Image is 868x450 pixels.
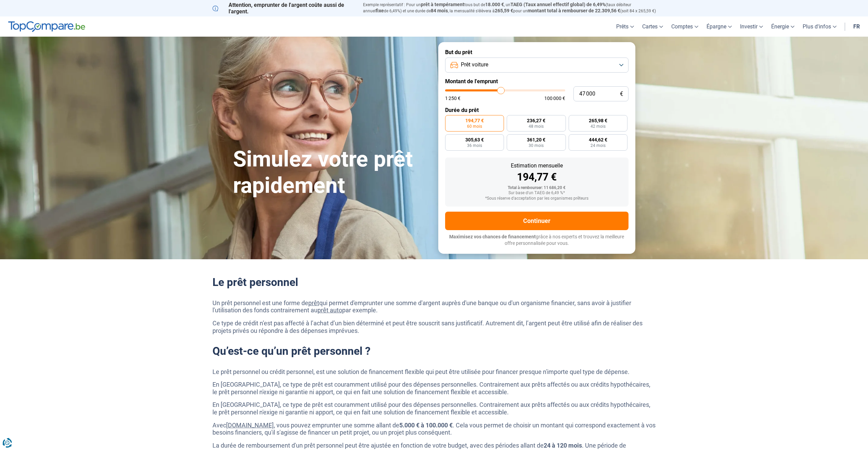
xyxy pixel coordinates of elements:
[445,49,629,55] label: But du prêt
[445,212,629,230] button: Continuer
[527,118,545,123] span: 236,27 €
[638,16,667,37] a: Cartes
[461,61,488,68] span: Prêt voiture
[212,381,656,396] p: En [GEOGRAPHIC_DATA], ce type de prêt est couramment utilisé pour des dépenses personnelles. Cont...
[702,16,736,37] a: Épargne
[589,137,607,142] span: 444,62 €
[212,345,656,358] h2: Qu’est-ce qu’un prêt personnel ?
[465,118,484,123] span: 194,77 €
[451,186,623,190] div: Total à rembourser: 11 686,20 €
[212,276,656,289] h2: Le prêt personnel
[591,143,606,148] span: 24 mois
[544,96,565,101] span: 100 000 €
[667,16,702,37] a: Comptes
[445,107,629,113] label: Durée du prêt
[399,422,453,429] strong: 5.000 € à 100.000 €
[799,16,841,37] a: Plus d'infos
[495,8,513,13] span: 265,59 €
[318,307,342,314] a: prêt auto
[363,2,656,14] p: Exemple représentatif : Pour un tous but de , un (taux débiteur annuel de 6,49%) et une durée de ...
[451,163,623,168] div: Estimation mensuelle
[544,442,582,449] strong: 24 à 120 mois
[376,8,384,13] span: fixe
[767,16,799,37] a: Énergie
[591,124,606,128] span: 42 mois
[212,299,656,314] p: Un prêt personnel est une forme de qui permet d'emprunter une somme d'argent auprès d'une banque ...
[467,124,482,128] span: 60 mois
[589,118,607,123] span: 265,98 €
[445,58,629,73] button: Prêt voiture
[233,146,430,199] h1: Simulez votre prêt rapidement
[212,320,656,334] p: Ce type de crédit n’est pas affecté à l’achat d’un bien déterminé et peut être souscrit sans just...
[421,2,464,7] span: prêt à tempérament
[212,368,656,376] p: Le prêt personnel ou crédit personnel, est une solution de financement flexible qui peut être uti...
[612,16,638,37] a: Prêts
[212,422,656,436] p: Avec , vous pouvez emprunter une somme allant de . Cela vous permet de choisir un montant qui cor...
[8,21,85,32] img: TopCompare
[445,78,629,85] label: Montant de l'emprunt
[736,16,767,37] a: Investir
[445,234,629,247] p: grâce à nos experts et trouvez la meilleure offre personnalisée pour vous.
[212,401,656,416] p: En [GEOGRAPHIC_DATA], ce type de prêt est couramment utilisé pour des dépenses personnelles. Cont...
[449,234,536,239] span: Maximisez vos chances de financement
[431,8,448,13] span: 84 mois
[529,124,544,128] span: 48 mois
[510,2,606,7] span: TAEG (Taux annuel effectif global) de 6,49%
[226,422,274,429] a: [DOMAIN_NAME]
[465,137,484,142] span: 305,63 €
[451,172,623,182] div: 194,77 €
[467,143,482,148] span: 36 mois
[451,196,623,201] div: *Sous réserve d'acceptation par les organismes prêteurs
[529,143,544,148] span: 30 mois
[485,2,504,7] span: 18.000 €
[445,96,461,101] span: 1 250 €
[528,8,620,13] span: montant total à rembourser de 22.309,56 €
[527,137,545,142] span: 361,20 €
[620,91,623,97] span: €
[849,16,864,37] a: fr
[212,2,355,15] p: Attention, emprunter de l'argent coûte aussi de l'argent.
[451,191,623,196] div: Sur base d'un TAEG de 6,49 %*
[308,299,319,307] a: prêt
